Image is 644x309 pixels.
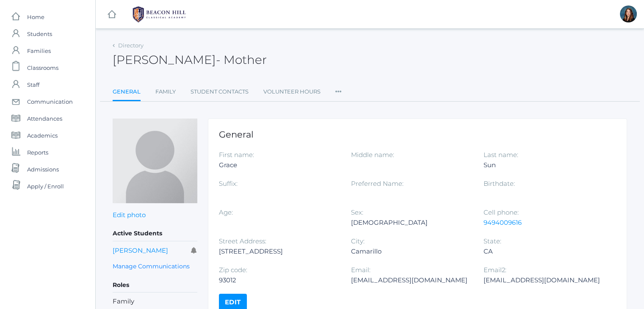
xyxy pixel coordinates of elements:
h5: Active Students [113,226,197,241]
label: Street Address: [219,237,266,245]
span: Academics [27,127,58,144]
span: Reports [27,144,48,161]
a: Family [155,83,176,100]
label: Email2: [484,266,506,274]
span: Families [27,42,51,59]
label: Sex: [351,208,363,216]
img: Grace Sun [113,119,197,203]
span: Staff [27,76,39,93]
div: [STREET_ADDRESS] [219,246,338,257]
a: Volunteer Hours [263,83,321,100]
h1: General [219,130,616,139]
div: CA [484,246,603,257]
span: Students [27,25,52,42]
img: BHCALogos-05-308ed15e86a5a0abce9b8dd61676a3503ac9727e845dece92d48e8588c001991.png [127,4,191,25]
span: Communication [27,93,73,110]
label: Suffix: [219,179,238,188]
a: Student Contacts [191,83,249,100]
span: Home [27,8,44,25]
label: Middle name: [351,151,394,159]
div: [EMAIL_ADDRESS][DOMAIN_NAME] [484,275,603,285]
div: Heather Mangimelli [620,6,637,22]
h2: [PERSON_NAME] [113,53,267,66]
div: Camarillo [351,246,470,257]
span: Classrooms [27,59,58,76]
span: - Mother [216,52,267,67]
div: 93012 [219,275,338,285]
label: City: [351,237,365,245]
label: Preferred Name: [351,179,404,188]
li: Family [113,297,197,306]
label: First name: [219,151,254,159]
label: State: [484,237,501,245]
label: Birthdate: [484,179,515,188]
span: Apply / Enroll [27,178,64,195]
a: Manage Communications [113,262,190,271]
label: Last name: [484,151,518,159]
label: Cell phone: [484,208,519,216]
div: Sun [484,160,603,170]
a: [PERSON_NAME] [113,246,168,254]
i: Receives communications for this student [191,247,197,254]
label: Age: [219,208,233,216]
a: Directory [118,42,144,49]
a: Edit photo [113,211,146,219]
div: Grace [219,160,338,170]
div: [DEMOGRAPHIC_DATA] [351,218,470,228]
label: Zip code: [219,266,247,274]
a: General [113,83,141,102]
div: [EMAIL_ADDRESS][DOMAIN_NAME] [351,275,470,285]
h5: Roles [113,278,197,292]
span: Admissions [27,161,59,178]
a: 9494009616 [484,218,522,226]
span: Attendances [27,110,62,127]
label: Email: [351,266,370,274]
